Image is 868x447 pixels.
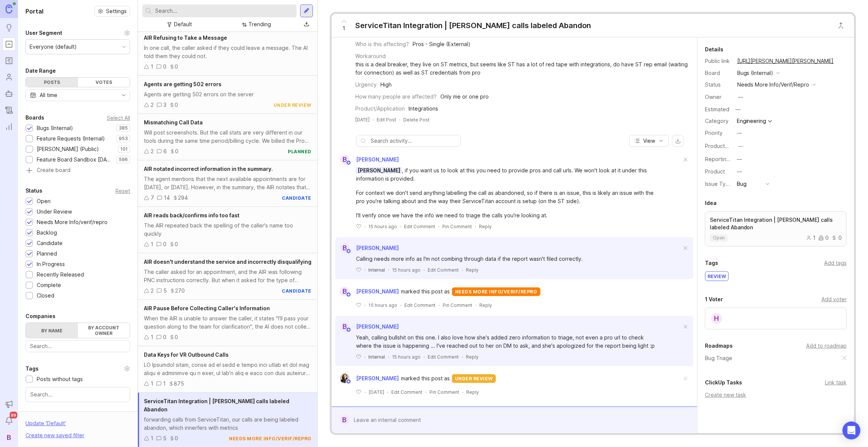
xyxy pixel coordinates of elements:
[30,342,126,350] input: Search...
[37,155,113,164] div: Feature Board Sandbox [DATE]
[175,434,178,443] div: 0
[392,354,421,360] span: 15 hours ago
[705,181,732,187] label: Issue Type
[672,135,684,147] button: export comments
[355,20,591,31] div: ServiceTitan Integration | [PERSON_NAME] calls labeled Abandon
[806,235,816,241] div: 1
[274,102,311,108] div: under review
[355,93,437,101] div: How many people are affected?
[356,156,399,163] span: [PERSON_NAME]
[144,259,311,265] span: AIR doesn't understand the service and incorrectly disqualifying
[442,223,472,230] div: Pin Comment
[2,120,16,133] a: Reporting
[705,378,742,387] div: ClickUp Tasks
[37,124,73,132] div: Bugs (Internal)
[2,398,16,411] button: Announcements
[151,194,154,202] div: 7
[37,218,108,226] div: Needs More Info/verif/repro
[355,52,386,60] div: Workaround
[335,374,401,383] a: Ysabelle Eugenio[PERSON_NAME]
[356,211,656,220] div: I'll verify once we have the info we need to triage the calls you're looking at.
[163,101,166,109] div: 3
[355,60,688,77] div: this is a deal breaker, they live on ST metrics, but seems like ST has a lot of red tape with int...
[806,342,847,350] div: Add to roadmap
[144,166,273,172] span: AIR notated incorrect information in the summary.
[346,160,352,166] img: member badge
[340,415,349,425] div: B
[425,389,427,395] div: ·
[335,287,401,296] a: B[PERSON_NAME]
[144,129,311,145] div: Will post screenshots. But the call stats are very different in our tools during the same time pe...
[144,81,221,87] span: Agents are getting 502 errors
[705,341,733,350] div: Roadmaps
[37,292,54,300] div: Closed
[37,197,51,205] div: Open
[355,105,405,113] div: Product/Application
[462,389,463,395] div: ·
[107,116,130,120] div: Select All
[822,295,847,303] div: Add voter
[144,221,311,238] div: The AIR repeated back the spelling of the caller's name too quickly
[151,333,153,341] div: 1
[705,354,732,362] a: Bug Triage
[368,223,397,230] span: 15 hours ago
[37,145,99,153] div: [PERSON_NAME] (Public)
[466,267,479,273] div: Reply
[380,81,392,89] div: High
[288,148,312,155] div: planned
[2,431,16,444] button: B
[37,250,57,258] div: Planned
[705,93,731,101] div: Owner
[373,117,374,123] div: ·
[138,346,317,393] a: Data Keys for VR Outbound CallsLO Ipsumdol sitam, conse ad el sedd e tempo inci utlab et dol mag ...
[705,45,723,54] div: Details
[174,20,192,28] div: Default
[25,7,43,16] h1: Portal
[355,117,370,123] a: [DATE]
[356,189,656,205] div: For context we don't send anything labelling the call as abandoned, so if there is an issue, this...
[2,87,16,100] a: Autopilot
[26,323,78,338] label: By name
[138,29,317,76] a: AIR Refusing to Take a MessageIn one call, the caller asked if they could leave a message. The AI...
[37,260,65,268] div: In Progress
[399,117,400,123] div: ·
[138,160,317,207] a: AIR notated incorrect information in the summary.The agent mentions that the next available appoi...
[736,141,745,151] button: ProductboardID
[479,302,492,308] div: Reply
[10,412,17,419] span: 99
[388,354,389,360] div: ·
[443,302,472,308] div: Pin Comment
[25,419,66,431] div: Update ' Default '
[462,354,463,360] div: ·
[401,374,450,383] span: marked this post as
[138,114,317,160] a: Mismatching Call DataWill post screenshots. But the call stats are very different in our tools du...
[368,302,397,308] span: 15 hours ago
[151,147,154,155] div: 2
[151,240,153,248] div: 1
[2,54,16,67] a: Roadmaps
[404,302,435,308] div: Edit Comment
[705,199,717,208] div: Idea
[144,351,229,358] span: Data Keys for VR Outbound Calls
[462,267,463,273] div: ·
[643,137,655,145] span: View
[466,389,479,395] div: Reply
[25,113,44,122] div: Boards
[163,147,167,155] div: 6
[475,223,476,230] div: ·
[25,28,62,37] div: User Segment
[346,379,352,384] img: member badge
[355,40,409,48] div: Who is this affecting?
[340,374,350,383] img: Ysabelle Eugenio
[440,93,489,101] div: Only me or one pro
[401,287,450,296] span: marked this post as
[163,287,167,295] div: 5
[705,69,731,77] div: Board
[392,267,421,273] span: 15 hours ago
[428,354,459,360] div: Edit Comment
[368,389,384,395] span: [DATE]
[37,239,63,247] div: Candidate
[163,380,166,388] div: 1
